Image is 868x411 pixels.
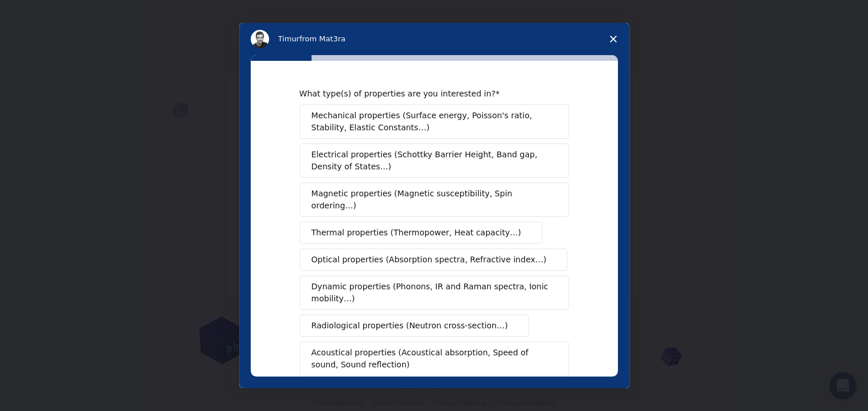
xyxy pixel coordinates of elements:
[299,34,345,43] span: from Mat3ra
[312,254,547,266] span: Optical properties (Absorption spectra, Refractive index…)
[312,110,551,134] span: Mechanical properties (Surface energy, Poisson's ratio, Stability, Elastic Constants…)
[299,342,569,376] button: Acoustical properties (Acoustical absorption, Speed of sound, Sound reflection)
[299,104,569,139] button: Mechanical properties (Surface energy, Poisson's ratio, Stability, Elastic Constants…)
[278,34,299,43] span: Timur
[251,30,269,48] img: Profile image for Timur
[312,320,508,332] span: Radiological properties (Neutron cross-section…)
[18,8,74,18] span: Assistance
[312,149,550,173] span: Electrical properties (Schottky Barrier Height, Band gap, Density of States…)
[299,249,568,271] button: Optical properties (Absorption spectra, Refractive index…)
[299,144,569,178] button: Electrical properties (Schottky Barrier Height, Band gap, Density of States…)
[299,183,569,217] button: Magnetic properties (Magnetic susceptibility, Spin ordering…)
[312,188,548,212] span: Magnetic properties (Magnetic susceptibility, Spin ordering…)
[597,23,629,55] span: Close survey
[312,347,550,371] span: Acoustical properties (Acoustical absorption, Speed of sound, Sound reflection)
[312,227,521,239] span: Thermal properties (Thermopower, Heat capacity…)
[299,315,530,337] button: Radiological properties (Neutron cross-section…)
[299,222,543,244] button: Thermal properties (Thermopower, Heat capacity…)
[312,281,550,305] span: Dynamic properties (Phonons, IR and Raman spectra, Ionic mobility…)
[299,276,569,310] button: Dynamic properties (Phonons, IR and Raman spectra, Ionic mobility…)
[299,88,552,99] div: What type(s) of properties are you interested in?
